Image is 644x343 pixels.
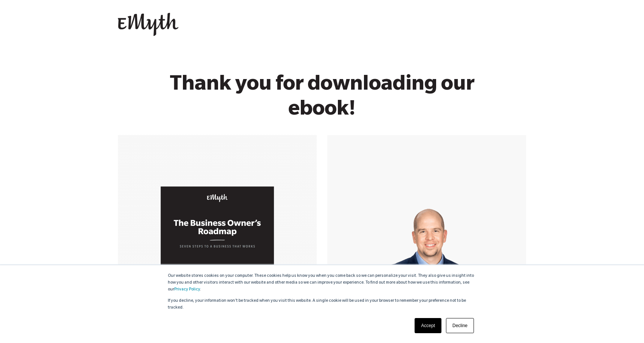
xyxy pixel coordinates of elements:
a: Accept [415,318,441,333]
img: EMyth [118,13,178,36]
p: If you decline, your information won’t be tracked when you visit this website. A single cookie wi... [168,298,476,311]
img: Business Owners Roadmap Cover [161,186,274,333]
a: Decline [446,318,474,333]
p: Our website stores cookies on your computer. These cookies help us know you when you come back so... [168,273,476,293]
a: Privacy Policy [174,287,200,292]
h1: Thank you for downloading our ebook! [141,74,503,124]
img: Smart-business-coach.png [372,194,481,292]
